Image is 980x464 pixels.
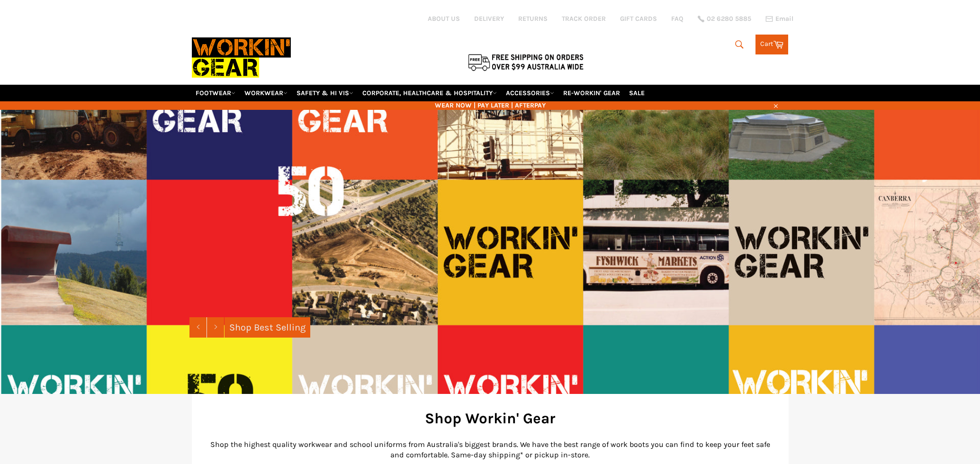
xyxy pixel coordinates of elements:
a: DELIVERY [474,14,504,23]
a: RE-WORKIN' GEAR [559,85,624,101]
a: ACCESSORIES [502,85,558,101]
a: Shop Best Selling [225,317,310,338]
p: Shop the highest quality workwear and school uniforms from Australia's biggest brands. We have th... [206,439,774,460]
span: WEAR NOW | PAY LATER | AFTERPAY [192,101,789,110]
a: FAQ [671,14,683,23]
a: CORPORATE, HEALTHCARE & HOSPITALITY [359,85,501,101]
a: GIFT CARDS [620,14,657,23]
a: ABOUT US [428,14,460,23]
a: SALE [625,85,648,101]
img: Flat $9.95 shipping Australia wide [467,52,585,72]
span: Email [775,16,793,22]
a: SAFETY & HI VIS [293,85,357,101]
a: Cart [755,35,788,54]
a: 02 6280 5885 [698,16,751,22]
a: Email [765,15,793,23]
a: TRACK ORDER [562,14,606,23]
h2: Shop Workin' Gear [206,408,774,428]
span: 02 6280 5885 [707,16,751,22]
a: WORKWEAR [241,85,291,101]
img: Workin Gear leaders in Workwear, Safety Boots, PPE, Uniforms. Australia's No.1 in Workwear [192,31,291,84]
a: FOOTWEAR [192,85,239,101]
a: RETURNS [518,14,548,23]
